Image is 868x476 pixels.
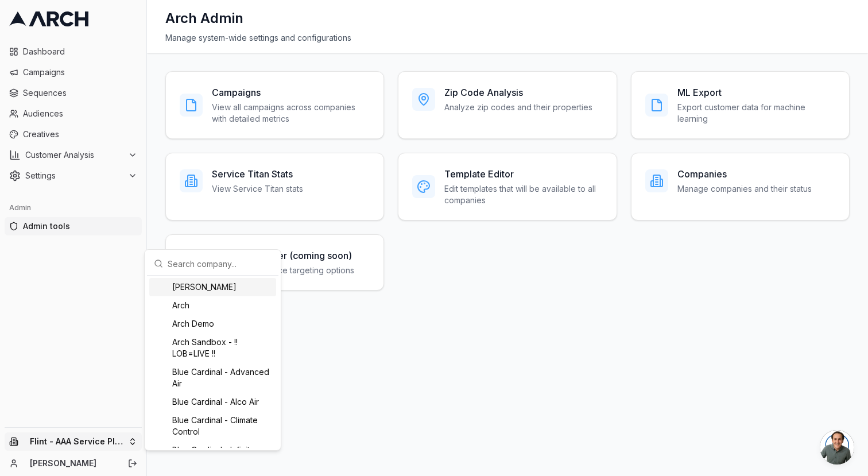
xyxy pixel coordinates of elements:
div: Blue Cardinal - Advanced Air [149,363,276,393]
div: Suggestions [147,276,278,448]
div: Blue Cardinal - Infinity [US_STATE] Air [149,441,276,471]
div: Blue Cardinal - Climate Control [149,411,276,441]
div: Arch [149,296,276,315]
div: [PERSON_NAME] [149,278,276,296]
div: Arch Demo [149,315,276,333]
div: Blue Cardinal - Alco Air [149,393,276,411]
div: Arch Sandbox - !! LOB=LIVE !! [149,333,276,363]
input: Search company... [168,252,272,275]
